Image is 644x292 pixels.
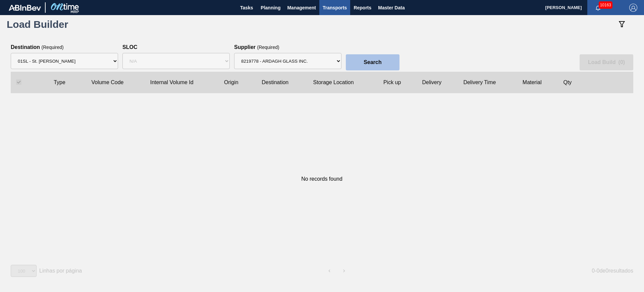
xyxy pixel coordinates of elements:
[54,78,65,86] clb-text: Type
[563,78,572,86] clb-text: Qty
[11,93,633,265] div: No records found
[313,78,354,86] clb-text: Storage Location
[378,4,405,12] span: Master Data
[599,1,612,9] span: 10163
[262,78,288,86] clb-text: Destination
[354,4,371,12] span: Reports
[587,3,609,12] button: Notifications
[7,20,161,28] h1: Load Builder
[463,78,496,86] clb-text: Delivery Time
[422,78,442,86] clb-text: Delivery
[91,78,123,86] clb-text: Volume Code
[580,54,633,70] clb-button: Load Build
[9,5,41,11] img: TNhmsLtSVTkK8tSr43FrP2fwEKptu5GPRR3wAAAABJRU5ErkJggg==
[523,78,542,86] clb-text: Material
[629,4,637,12] img: Logout
[346,54,399,70] clb-button: Search
[383,78,401,86] clb-text: Pick up
[287,4,316,12] span: Management
[323,4,347,12] span: Transports
[261,4,280,12] span: Planning
[150,78,194,86] clb-text: Internal Volume Id
[224,78,238,86] clb-text: Origin
[239,4,254,12] span: Tasks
